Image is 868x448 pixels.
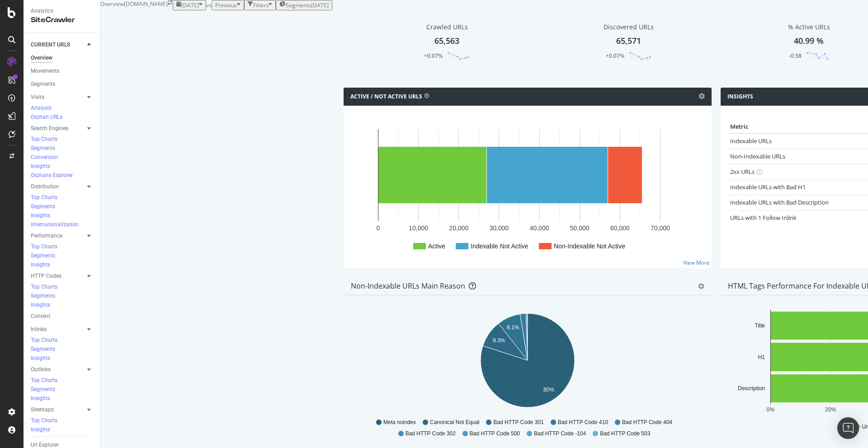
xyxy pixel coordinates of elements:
[31,336,57,344] div: Top Charts
[31,79,55,89] div: Segments
[31,93,44,102] div: Visits
[651,224,670,232] text: 70,000
[31,194,57,201] div: Top Charts
[470,430,520,438] span: Bad HTTP Code 500
[755,322,765,329] text: Title
[31,417,57,425] div: Top Charts
[31,15,93,25] div: SiteCrawler
[215,1,237,9] span: Previous
[406,430,456,438] span: Bad HTTP Code 302
[31,135,57,143] div: Top Charts
[31,345,94,354] a: Segments
[434,35,459,47] div: 65,563
[31,377,57,384] div: Top Charts
[493,337,505,344] text: 9.3%
[31,405,85,415] a: Sitemaps
[493,419,543,426] span: Bad HTTP Code 301
[31,425,94,434] a: Insights
[31,203,55,210] div: Segments
[31,416,94,425] a: Top Charts
[31,325,85,334] a: Inlinks
[31,144,94,153] a: Segments
[31,252,55,260] div: Segments
[31,231,85,241] a: Performance
[31,231,62,241] div: Performance
[31,365,85,374] a: Outlinks
[31,261,94,270] a: Insights
[31,325,47,334] div: Inlinks
[604,23,654,32] div: Discovered URLs
[698,93,705,99] i: Options
[31,79,94,89] a: Segments
[622,419,672,426] span: Bad HTTP Code 404
[31,104,52,112] div: Analysis
[31,163,50,170] div: Insights
[730,137,772,145] a: Indexable URLs
[31,376,94,385] a: Top Charts
[311,1,329,9] div: [DATE]
[31,153,94,162] a: Conversion
[409,224,428,232] text: 10,000
[31,211,94,220] a: Insights
[31,354,94,363] a: Insights
[570,224,590,232] text: 50,000
[31,292,94,301] a: Segments
[31,283,94,292] a: Top Charts
[31,220,88,229] a: Internationalization
[31,243,94,252] a: Top Charts
[181,1,199,9] span: 2025 Aug. 27th
[31,172,73,179] div: Orphans Explorer
[31,261,50,269] div: Insights
[758,354,765,360] text: H1
[507,324,519,330] text: 8.1%
[31,252,94,261] a: Segments
[616,35,641,47] div: 65,571
[351,120,704,261] svg: A chart.
[730,152,785,160] a: Non-Indexable URLs
[31,345,55,353] div: Segments
[31,271,85,281] a: HTTP Codes
[31,182,59,191] div: Distribution
[31,113,62,121] div: Orphan URLs
[789,52,802,60] div: -0.58
[430,419,479,426] span: Canonical Not Equal
[31,93,85,102] a: Visits
[31,193,94,202] a: Top Charts
[530,224,549,232] text: 40,000
[31,113,94,122] a: Orphan URLs
[31,154,58,161] div: Conversion
[543,387,554,393] text: 80%
[377,224,380,232] text: 0
[31,271,61,281] div: HTTP Codes
[837,417,859,439] div: Open Intercom Messenger
[31,221,79,229] div: Internationalization
[449,224,468,232] text: 20,000
[31,202,94,211] a: Segments
[351,310,704,415] div: A chart.
[31,336,94,345] a: Top Charts
[31,312,94,321] a: Content
[610,224,630,232] text: 60,000
[31,385,94,394] a: Segments
[606,52,624,60] div: +0.07%
[31,292,55,300] div: Segments
[31,283,57,291] div: Top Charts
[490,224,509,232] text: 30,000
[206,1,212,9] span: vs
[31,135,94,144] a: Top Charts
[286,1,311,9] span: Segments
[730,198,829,206] a: Indexable URLs with Bad Description
[31,124,68,133] div: Search Engines
[31,386,55,393] div: Segments
[426,23,468,32] div: Crawled URLs
[31,53,52,63] div: Overview
[31,104,94,113] a: Analysis
[31,7,93,15] div: Analytics
[31,182,85,191] a: Distribution
[31,301,94,310] a: Insights
[31,66,94,76] a: Movements
[698,283,704,289] div: gear
[534,430,586,438] span: Bad HTTP Code -104
[554,243,625,250] text: Non-Indexable Not Active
